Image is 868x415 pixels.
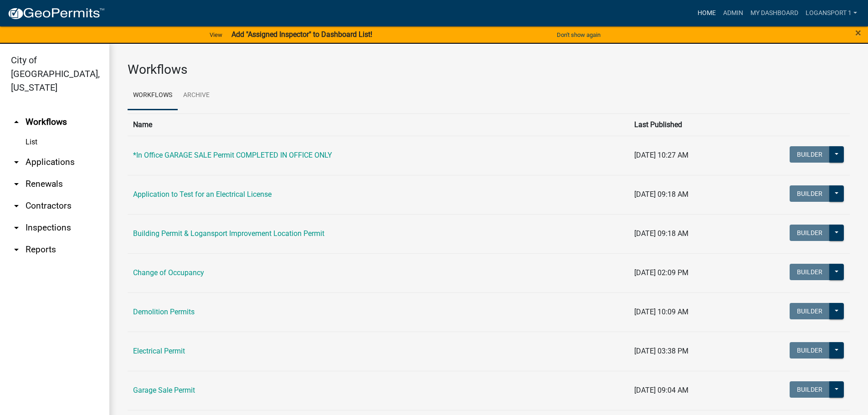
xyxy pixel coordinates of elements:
[128,113,629,136] th: Name
[629,113,739,136] th: Last Published
[133,229,324,238] a: Building Permit & Logansport Improvement Location Permit
[133,307,195,316] a: Demolition Permits
[694,5,719,22] a: Home
[790,303,830,319] button: Builder
[634,268,688,277] span: [DATE] 02:09 PM
[719,5,747,22] a: Admin
[747,5,802,22] a: My Dashboard
[634,151,688,159] span: [DATE] 10:27 AM
[11,200,22,211] i: arrow_drop_down
[790,225,830,241] button: Builder
[133,190,272,199] a: Application to Test for an Electrical License
[553,27,604,42] button: Don't show again
[231,30,372,39] strong: Add "Assigned Inspector" to Dashboard List!
[855,27,861,38] button: Close
[178,81,215,110] a: Archive
[634,229,688,238] span: [DATE] 09:18 AM
[855,26,861,39] span: ×
[128,62,850,77] h3: Workflows
[802,5,861,22] a: Logansport 1
[133,151,332,159] a: *In Office GARAGE SALE Permit COMPLETED IN OFFICE ONLY
[133,386,195,395] a: Garage Sale Permit
[790,264,830,280] button: Builder
[206,27,226,42] a: View
[11,157,22,168] i: arrow_drop_down
[11,179,22,190] i: arrow_drop_down
[634,386,688,395] span: [DATE] 09:04 AM
[133,347,185,355] a: Electrical Permit
[790,342,830,359] button: Builder
[11,117,22,128] i: arrow_drop_up
[790,185,830,202] button: Builder
[11,244,22,255] i: arrow_drop_down
[790,146,830,163] button: Builder
[11,222,22,233] i: arrow_drop_down
[790,381,830,398] button: Builder
[634,307,688,316] span: [DATE] 10:09 AM
[128,81,178,110] a: Workflows
[634,190,688,199] span: [DATE] 09:18 AM
[634,347,688,355] span: [DATE] 03:38 PM
[133,268,204,277] a: Change of Occupancy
